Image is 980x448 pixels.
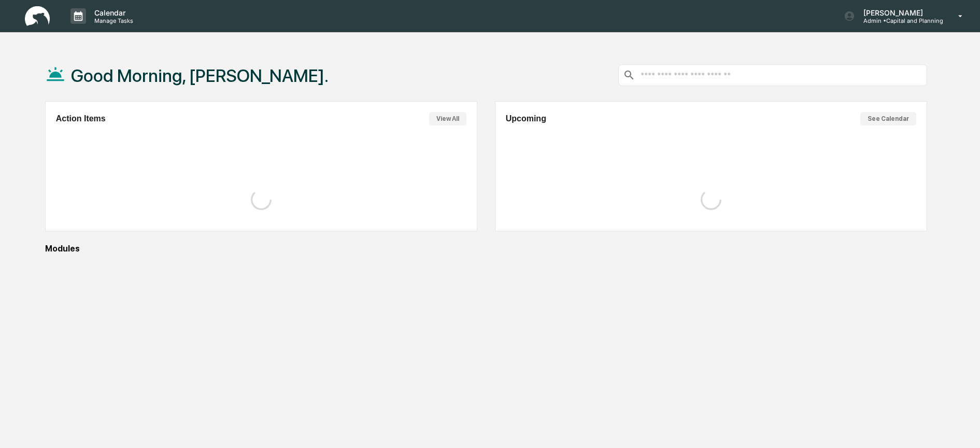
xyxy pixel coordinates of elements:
[506,114,546,123] h2: Upcoming
[86,8,138,17] p: Calendar
[429,112,466,125] button: View All
[86,17,138,24] p: Manage Tasks
[855,8,943,17] p: [PERSON_NAME]
[45,244,927,254] div: Modules
[25,6,50,26] img: logo
[855,17,943,24] p: Admin • Capital and Planning
[71,65,329,86] h1: Good Morning, [PERSON_NAME].
[860,112,916,125] button: See Calendar
[56,114,106,123] h2: Action Items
